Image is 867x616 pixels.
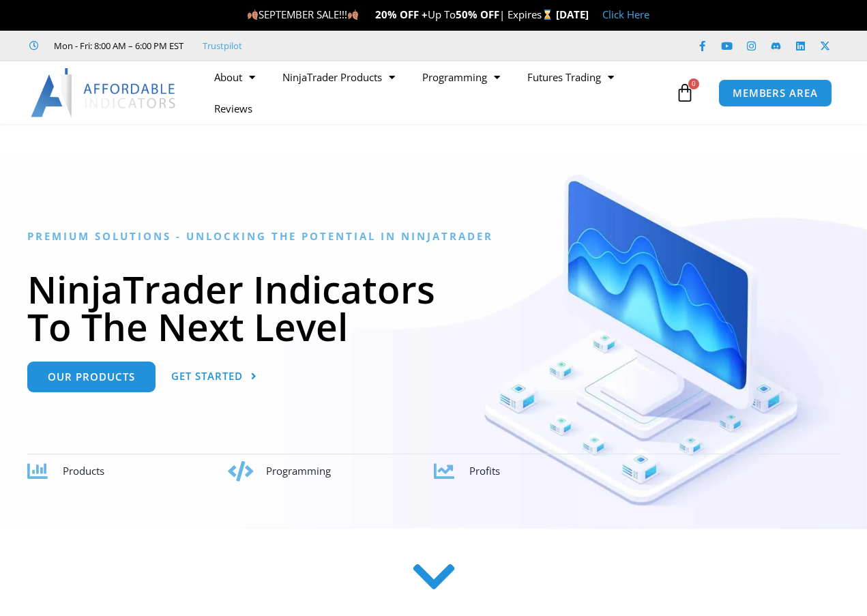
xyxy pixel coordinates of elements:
[269,61,409,93] a: NinjaTrader Products
[375,8,428,21] strong: 20% OFF +
[27,230,840,243] h6: Premium Solutions - Unlocking the Potential in NinjaTrader
[201,61,672,124] nav: Menu
[171,371,243,381] span: Get Started
[514,61,628,93] a: Futures Trading
[63,464,104,478] span: Products
[201,93,266,124] a: Reviews
[50,38,183,54] span: Mon - Fri: 8:00 AM – 6:00 PM EST
[542,10,553,20] img: ⌛
[248,10,258,20] img: 🍂
[171,362,257,392] a: Get Started
[556,8,589,21] strong: [DATE]
[27,270,840,345] h1: NinjaTrader Indicators To The Next Level
[31,68,177,117] img: LogoAI | Affordable Indicators – NinjaTrader
[456,8,499,21] strong: 50% OFF
[203,38,242,54] a: Trustpilot
[469,464,500,478] span: Profits
[688,78,699,89] span: 0
[201,61,269,93] a: About
[733,88,818,98] span: MEMBERS AREA
[48,372,135,382] span: Our Products
[409,61,514,93] a: Programming
[602,8,649,21] a: Click Here
[348,10,358,20] img: 🍂
[266,464,331,478] span: Programming
[247,8,556,21] span: SEPTEMBER SALE!!! Up To | Expires
[655,73,715,113] a: 0
[27,362,156,392] a: Our Products
[718,79,832,107] a: MEMBERS AREA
